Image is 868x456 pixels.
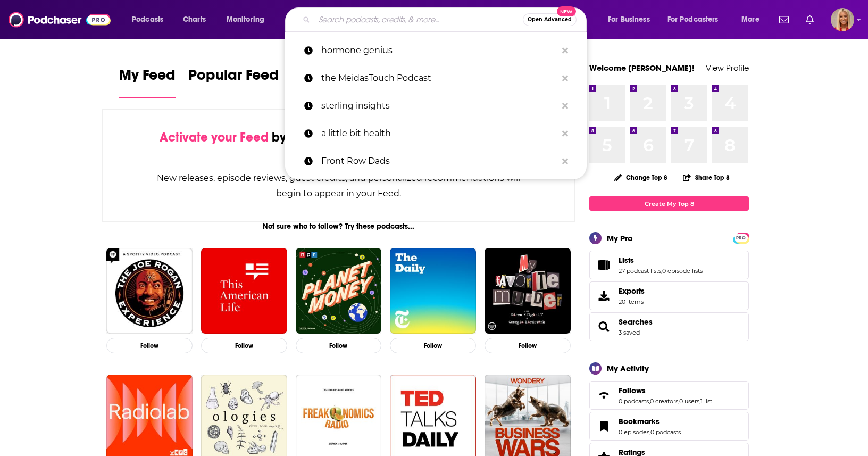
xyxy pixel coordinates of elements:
[700,397,712,405] a: 1 list
[607,363,649,374] div: My Activity
[219,11,278,28] button: open menu
[619,317,653,327] a: Searches
[156,130,521,161] div: by following Podcasts, Creators, Lists, and other Users!
[593,258,614,272] a: Lists
[102,222,575,231] div: Not sure who to follow? Try these podcasts...
[619,298,645,305] span: 20 items
[390,248,476,334] img: The Daily
[831,8,854,31] button: Show profile menu
[321,147,557,175] p: Front Row Dads
[608,171,674,184] button: Change Top 8
[589,63,695,73] a: Welcome [PERSON_NAME]!
[619,386,712,395] a: Follows
[589,381,749,410] span: Follows
[661,11,734,28] button: open menu
[295,7,597,32] div: Search podcasts, credits, & more...
[285,120,587,147] a: a little bit health
[201,248,287,334] img: This American Life
[390,338,476,353] button: Follow
[735,234,747,242] a: PRO
[106,248,193,334] img: The Joe Rogan Experience
[619,417,681,426] a: Bookmarks
[649,397,650,405] span: ,
[296,248,382,334] img: Planet Money
[650,397,678,405] a: 0 creators
[619,397,649,405] a: 0 podcasts
[619,255,703,265] a: Lists
[607,233,633,243] div: My Pro
[183,12,206,27] span: Charts
[600,11,663,28] button: open menu
[682,167,730,188] button: Share Top 8
[156,170,521,201] div: New releases, episode reviews, guest credits, and personalized recommendations will begin to appe...
[523,13,577,26] button: Open AdvancedNew
[619,255,634,265] span: Lists
[314,11,523,28] input: Search podcasts, credits, & more...
[321,120,557,147] p: a little bit health
[176,11,212,28] a: Charts
[650,428,681,436] a: 0 podcasts
[589,251,749,279] span: Lists
[321,64,557,92] p: the MeidasTouch Podcast
[589,312,749,341] span: Searches
[619,386,646,395] span: Follows
[662,267,703,275] a: 0 episode lists
[649,428,650,436] span: ,
[619,286,645,296] span: Exports
[106,338,193,353] button: Follow
[188,66,279,90] span: Popular Feed
[285,64,587,92] a: the MeidasTouch Podcast
[528,17,572,22] span: Open Advanced
[124,11,177,28] button: open menu
[160,129,269,145] span: Activate your Feed
[706,63,749,73] a: View Profile
[321,92,557,120] p: sterling insights
[619,417,660,426] span: Bookmarks
[485,338,571,353] button: Follow
[699,397,700,405] span: ,
[831,8,854,31] img: User Profile
[589,196,749,211] a: Create My Top 8
[608,12,650,27] span: For Business
[589,412,749,441] span: Bookmarks
[285,92,587,120] a: sterling insights
[227,12,264,27] span: Monitoring
[132,12,163,27] span: Podcasts
[734,11,773,28] button: open menu
[619,267,661,275] a: 27 podcast lists
[741,12,759,27] span: More
[296,338,382,353] button: Follow
[619,329,640,336] a: 3 saved
[485,248,571,334] img: My Favorite Murder with Karen Kilgariff and Georgia Hardstark
[735,234,747,242] span: PRO
[119,66,176,98] a: My Feed
[802,11,818,29] a: Show notifications dropdown
[775,11,793,29] a: Show notifications dropdown
[119,66,176,90] span: My Feed
[593,319,614,334] a: Searches
[667,12,719,27] span: For Podcasters
[619,428,649,436] a: 0 episodes
[593,288,614,303] span: Exports
[678,397,679,405] span: ,
[661,267,662,275] span: ,
[285,147,587,175] a: Front Row Dads
[679,397,699,405] a: 0 users
[285,37,587,64] a: hormone genius
[557,6,576,16] span: New
[593,388,614,403] a: Follows
[589,281,749,310] a: Exports
[188,66,279,98] a: Popular Feed
[201,338,287,353] button: Follow
[9,10,111,30] img: Podchaser - Follow, Share and Rate Podcasts
[831,8,854,31] span: Logged in as KymberleeBolden
[321,37,557,64] p: hormone genius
